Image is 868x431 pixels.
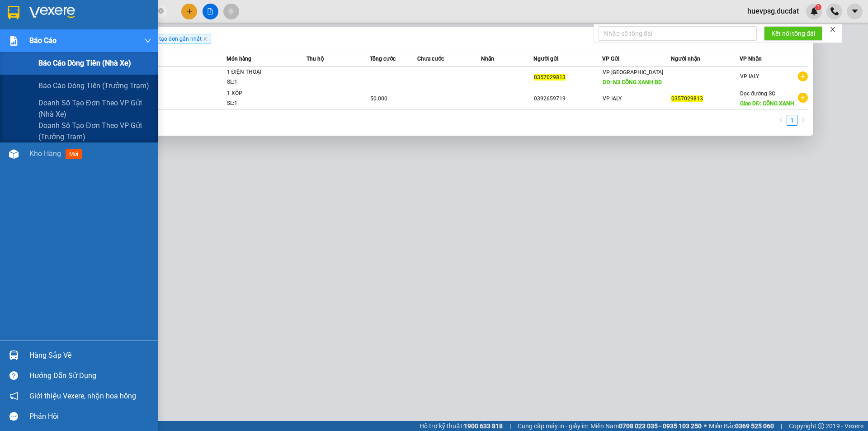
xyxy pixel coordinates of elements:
[740,100,794,107] span: Giao DĐ: CỔNG XANH
[9,412,18,421] span: message
[29,149,61,158] span: Kho hàng
[226,56,251,62] span: Món hàng
[417,56,444,62] span: Chưa cước
[9,350,19,360] img: warehouse-icon
[671,56,700,62] span: Người nhận
[602,56,619,62] span: VP Gửi
[29,369,151,383] div: Hướng dẫn sử dụng
[38,120,151,142] span: Doanh số tạo đơn theo VP gửi (trưởng trạm)
[776,115,787,126] li: Previous Page
[797,115,808,126] button: right
[603,79,662,85] span: DĐ: N3 CỔNG XANH BD
[29,390,136,402] span: Giới thiệu Vexere, nhận hoa hồng
[29,35,57,46] span: Báo cáo
[534,74,566,81] span: 0357029813
[370,95,387,102] span: 50.000
[29,349,151,362] div: Hàng sắp về
[227,89,295,99] div: 1 XỐP
[740,73,759,80] span: VP IALY
[800,117,806,123] span: right
[797,115,808,126] li: Next Page
[29,410,151,423] div: Phản hồi
[227,67,295,77] div: 1 ĐIỆN THOẠI
[9,371,18,380] span: question-circle
[9,149,19,159] img: warehouse-icon
[599,26,757,41] input: Nhập số tổng đài
[38,80,149,91] span: Báo cáo dòng tiền (trưởng trạm)
[38,57,131,69] span: Báo cáo dòng tiền (nhà xe)
[227,77,295,87] div: SL: 1
[778,117,784,123] span: left
[534,94,602,104] div: 0392659719
[307,56,324,62] span: Thu hộ
[787,115,797,125] a: 1
[370,56,396,62] span: Tổng cước
[158,8,164,14] span: close-circle
[38,97,151,120] span: Doanh số tạo đơn theo VP gửi (nhà xe)
[144,37,151,44] span: down
[141,34,211,44] span: Ngày tạo đơn gần nhất
[66,149,82,159] span: mới
[798,93,808,103] span: plus-circle
[776,115,787,126] button: left
[740,90,775,97] span: Dọc đường SG
[603,69,663,76] span: VP [GEOGRAPHIC_DATA]
[203,37,208,41] span: close
[533,56,558,62] span: Người gửi
[481,56,494,62] span: Nhãn
[603,95,622,102] span: VP IALY
[9,36,19,46] img: solution-icon
[8,6,19,19] img: logo-vxr
[740,56,762,62] span: VP Nhận
[671,95,703,102] span: 0357029813
[9,392,18,400] span: notification
[798,71,808,81] span: plus-circle
[764,26,822,41] button: Kết nối tổng đài
[830,26,836,33] span: close
[771,28,815,38] span: Kết nối tổng đài
[787,115,797,126] li: 1
[227,99,295,109] div: SL: 1
[158,7,164,16] span: close-circle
